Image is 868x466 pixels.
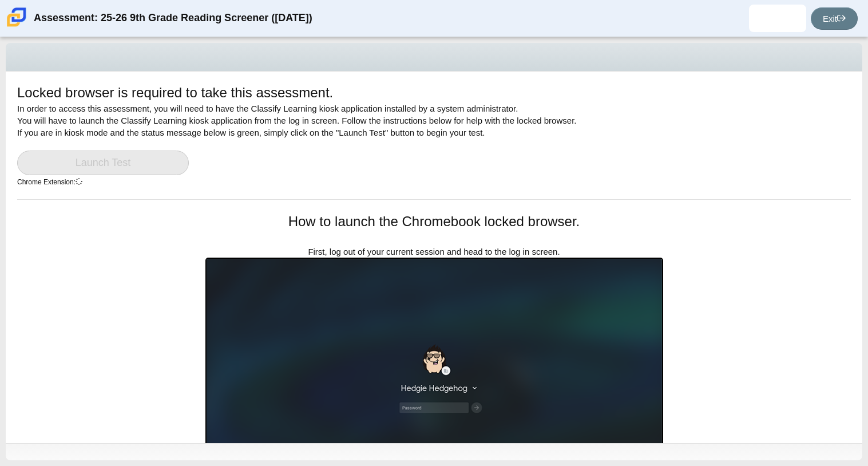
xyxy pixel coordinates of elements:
div: Assessment: 25-26 9th Grade Reading Screener ([DATE]) [34,5,312,32]
small: Chrome Extension: [17,178,82,186]
div: In order to access this assessment, you will need to have the Classify Learning kiosk application... [17,83,851,199]
a: Carmen School of Science & Technology [5,21,29,31]
a: Exit [811,7,858,30]
h1: How to launch the Chromebook locked browser. [205,212,663,231]
img: Carmen School of Science & Technology [5,5,29,29]
img: charmel.banks.vPjmOr [768,9,787,27]
a: Launch Test [17,151,189,175]
h1: Locked browser is required to take this assessment. [17,83,333,102]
